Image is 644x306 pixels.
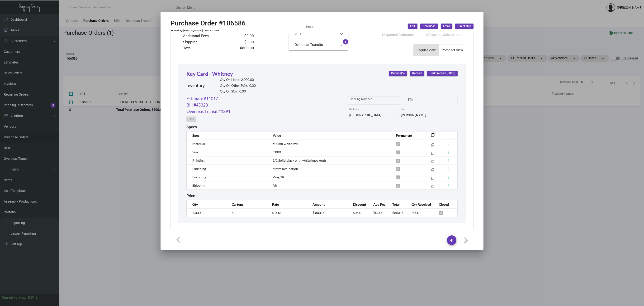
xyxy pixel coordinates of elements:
[401,72,405,75] span: (5)
[229,45,254,51] td: $800.00
[289,39,348,50] mat-expansion-panel-header: Overseas Transits
[192,167,206,171] span: Finishing
[408,24,417,29] button: Edit
[426,99,449,103] input: End date
[187,200,227,209] th: Qty
[434,200,457,209] th: Closed
[412,71,422,75] span: Receive
[273,142,300,146] span: #30mil white PVC
[229,33,254,39] td: $0.00
[439,44,466,56] button: Compact View
[268,131,391,140] th: Value
[427,71,458,76] button: Undo receive (5000)
[192,142,205,146] span: Material
[431,135,435,138] mat-icon: filter_none
[410,71,424,76] button: Receive
[410,24,415,28] span: Edit
[273,158,327,162] span: 1/1 Solid black with white knockouts
[186,102,208,108] a: Bill #45323
[414,44,439,56] button: Regular View
[186,194,195,198] h2: Price
[294,42,337,48] mat-panel-title: Overseas Transits
[431,161,434,164] mat-icon: filter_none
[267,200,308,209] th: Rate
[183,45,229,51] td: Total
[183,33,229,39] td: Additional Fees
[412,211,419,215] span: 5000
[273,167,298,171] span: Matte lamination
[192,150,198,154] span: Size
[455,24,474,29] button: Direct ship
[229,39,254,45] td: $0.00
[373,211,382,215] span: $0.00
[28,295,38,300] div: 0.51.2
[420,24,438,29] button: Download
[431,169,434,172] mat-icon: filter_none
[431,144,434,147] mat-icon: filter_none
[294,31,337,36] mat-panel-title: Bills
[192,183,205,187] span: Shipping
[170,29,183,32] td: Entered By:
[431,186,434,189] mat-icon: filter_none
[423,24,436,28] span: Download
[273,150,281,154] span: CR80
[391,131,424,140] th: Permanent
[220,78,256,82] h2: Qty On Hand: 2,000.00
[431,153,434,156] mat-icon: filter_none
[227,200,267,209] th: Cartons
[391,71,405,75] span: Cartons
[308,200,348,209] th: Amount
[2,295,26,300] div: Current version:
[186,83,205,88] h2: Inventory
[220,84,256,88] h2: Qty On Other PO’s: 0.00
[388,200,407,209] th: Total
[408,99,422,103] input: Start date
[441,24,452,29] button: Email
[389,71,407,76] button: Cartons(5)
[392,211,404,215] span: $800.00
[183,29,219,32] td: [PERSON_NAME] [DATE] 3:17 PM
[187,131,268,140] th: Spec
[353,211,361,215] span: $0.00
[192,175,206,179] span: Encoding
[273,175,284,179] span: Ving 1K
[220,89,256,93] h2: Qty On SO’s: 0.00
[186,108,230,115] a: Overseas Transit #1391
[186,95,218,102] a: Estimate #11017
[378,30,417,39] button: 12 Opened Estimates
[430,71,455,75] span: Undo receive (5000)
[186,117,196,122] button: Link
[458,24,471,28] span: Direct ship
[431,178,434,181] mat-icon: filter_none
[348,200,369,209] th: Discount
[170,19,246,27] h2: Purchase Order #106586
[273,183,277,187] span: Air
[407,200,434,209] th: Qty Received
[189,117,194,121] span: Link
[424,33,462,37] span: 127 Opened Sales Orders
[381,33,414,37] span: 12 Opened Estimates
[420,30,466,39] button: 127 Opened Sales Orders
[369,200,388,209] th: Add Fee
[183,39,229,45] td: Shipping
[186,71,233,77] a: Key Card - Whitney
[443,24,450,28] span: Email
[186,125,197,129] h2: Specs
[192,158,204,162] span: Printing
[289,28,348,39] mat-expansion-panel-header: Bills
